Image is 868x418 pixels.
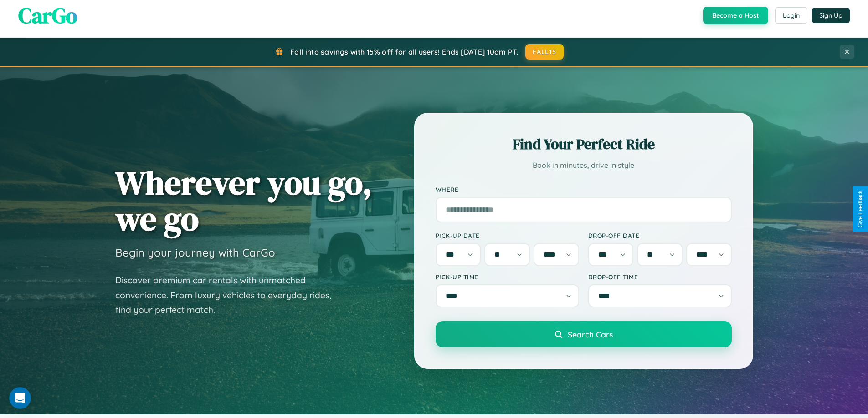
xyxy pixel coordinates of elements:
label: Drop-off Time [588,273,732,281]
button: Search Cars [436,321,732,347]
p: Discover premium car rentals with unmatched convenience. From luxury vehicles to everyday rides, ... [115,273,343,317]
h2: Find Your Perfect Ride [436,134,732,154]
button: Login [775,7,807,24]
button: FALL15 [525,44,564,60]
span: Search Cars [568,329,613,339]
label: Pick-up Date [436,232,579,239]
button: Sign Up [812,8,850,23]
label: Drop-off Date [588,232,732,239]
p: Book in minutes, drive in style [436,159,732,172]
button: Become a Host [703,7,768,24]
iframe: Intercom live chat [9,387,31,409]
h3: Begin your journey with CarGo [115,246,275,259]
span: Fall into savings with 15% off for all users! Ends [DATE] 10am PT. [290,47,519,56]
div: Give Feedback [857,191,863,227]
span: CarGo [18,0,77,30]
label: Pick-up Time [436,273,579,281]
label: Where [436,186,732,193]
h1: Wherever you go, we go [115,165,372,237]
